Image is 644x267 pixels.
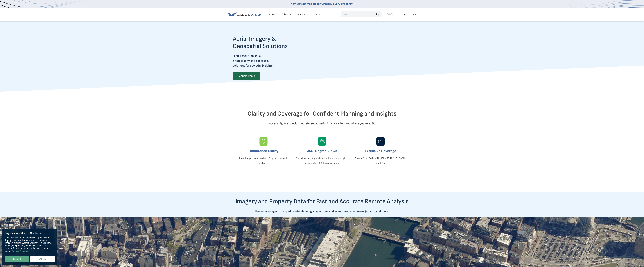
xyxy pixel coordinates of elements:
[5,256,29,262] button: Accept
[233,35,300,50] h2: Aerial Imagery & Geospatial Solutions
[387,13,396,16] div: Talk To Us
[12,250,28,253] a: Privacy Policies
[30,256,55,262] button: Close
[297,13,307,16] a: Developer
[402,13,405,16] a: Buy
[295,156,349,166] p: Top-down (orthogonal) and oblique (side- angled) imagery for 360 degree visibility
[233,53,300,68] p: High-resolution aerial photography and geospatial solutions for powerful insights
[237,149,290,153] h3: Unmatched Clarity
[5,237,55,253] div: We use cookies to enhance your experience, to display customized content, and to analyze site tra...
[354,156,407,166] p: Coverage for 94% of the [DEMOGRAPHIC_DATA] population
[313,13,323,16] div: Resources
[5,232,55,235] div: Eagleview’s Use of Cookies
[291,2,353,6] a: Now get 3D models for virtually every property!
[233,110,411,117] h2: Clarity and Coverage for Confident Planning and Insights
[233,121,411,126] p: Access high-resolution georeferenced aerial imagery when and where you need it.
[237,156,290,166] p: Clear imagery captured at 1-3” ground sample distance
[233,72,260,80] a: Request Demo
[341,11,382,17] input: Search
[295,149,349,153] h3: 360-Degree Views
[282,13,291,16] div: Solutions
[267,13,275,16] div: Products
[354,149,407,153] h3: Extensive Coverage
[411,13,416,16] div: Login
